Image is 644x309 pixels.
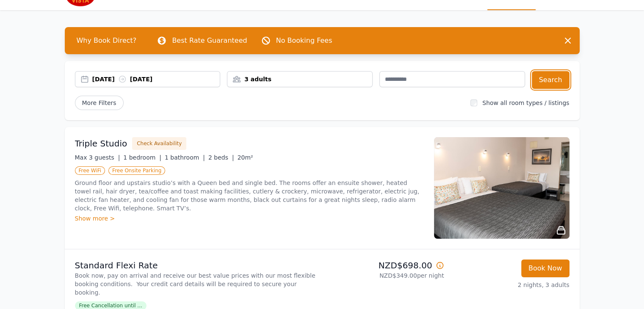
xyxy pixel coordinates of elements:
span: Free WiFi [75,166,105,175]
span: 1 bathroom | [165,154,205,161]
button: Check Availability [132,137,186,150]
span: Free Onsite Parking [108,166,165,175]
div: [DATE] [DATE] [92,75,220,83]
label: Show all room types / listings [482,99,569,106]
p: Ground floor and upstairs studio’s with a Queen bed and single bed. The rooms offer an ensuite sh... [75,179,424,212]
p: NZD$698.00 [326,259,444,271]
p: NZD$349.00 per night [326,271,444,280]
span: Max 3 guests | [75,154,120,161]
span: 20m² [238,154,253,161]
p: Standard Flexi Rate [75,259,319,271]
span: More Filters [75,96,124,110]
p: Book now, pay on arrival and receive our best value prices with our most flexible booking conditi... [75,271,319,297]
span: 1 bedroom | [123,154,161,161]
span: Why Book Direct? [70,32,144,49]
p: Best Rate Guaranteed [172,36,247,46]
p: No Booking Fees [276,36,332,46]
h3: Triple Studio [75,138,127,149]
div: 3 adults [227,75,372,83]
div: Show more > [75,214,424,223]
button: Search [532,71,569,89]
button: Book Now [521,259,569,277]
span: 2 beds | [208,154,234,161]
p: 2 nights, 3 adults [451,281,569,289]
